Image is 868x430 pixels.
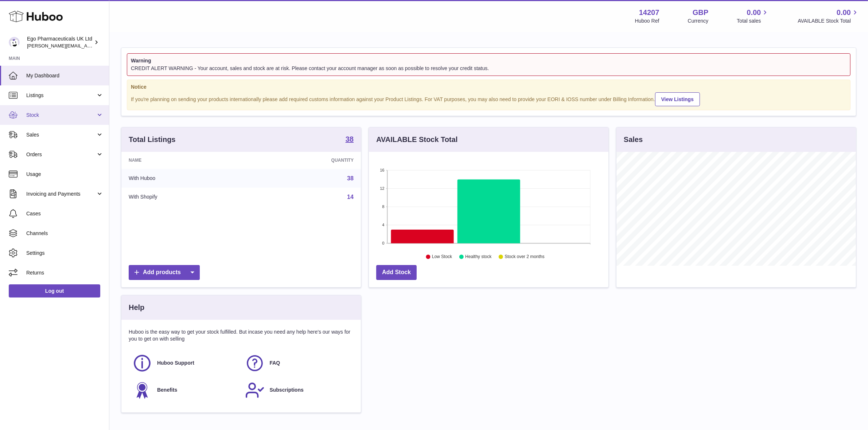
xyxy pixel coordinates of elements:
a: FAQ [245,353,350,373]
span: Cases [26,210,104,217]
span: FAQ [270,360,280,366]
span: Sales [26,131,96,138]
a: Add products [129,265,200,280]
span: Total sales [737,18,769,24]
text: 12 [380,187,384,191]
span: Subscriptions [270,387,304,393]
span: My Dashboard [26,72,104,79]
text: Stock over 2 months [505,254,544,260]
span: Returns [26,269,104,276]
a: 38 [346,135,354,144]
span: Usage [26,171,104,178]
td: With Huboo [121,169,250,188]
h3: AVAILABLE Stock Total [376,135,458,145]
td: With Shopify [121,188,250,207]
h3: Help [129,303,144,312]
a: Huboo Support [132,353,238,373]
th: Quantity [250,152,361,169]
div: CREDIT ALERT WARNING - Your account, sales and stock are at risk. Please contact your account man... [131,65,846,72]
span: Channels [26,230,104,237]
p: Huboo is the easy way to get your stock fulfilled. But incase you need any help here's our ways f... [129,329,354,342]
strong: 38 [346,135,354,143]
div: Huboo Ref [635,18,659,24]
a: Log out [9,284,100,297]
img: jane.bates@egopharm.com [9,37,20,48]
strong: Warning [131,57,846,64]
text: 16 [380,168,384,173]
strong: GBP [693,8,708,18]
h3: Sales [624,135,643,145]
text: Low Stock [432,254,452,260]
div: Ego Pharmaceuticals UK Ltd [27,35,93,49]
span: Huboo Support [157,360,194,366]
span: Orders [26,151,96,158]
a: 14 [347,194,354,200]
span: AVAILABLE Stock Total [798,18,859,24]
div: If you're planning on sending your products internationally please add required customs informati... [131,92,846,107]
a: 0.00 Total sales [737,8,769,24]
span: Listings [26,92,96,99]
a: Benefits [132,380,238,400]
text: 8 [382,205,384,209]
text: 4 [382,223,384,227]
span: 0.00 [747,8,761,18]
span: [PERSON_NAME][EMAIL_ADDRESS][PERSON_NAME][DOMAIN_NAME] [27,43,185,49]
a: 0.00 AVAILABLE Stock Total [798,8,859,24]
th: Name [121,152,250,169]
span: Settings [26,250,104,257]
strong: 14207 [639,8,659,18]
span: Benefits [157,387,177,393]
text: Healthy stock [465,254,492,260]
span: Invoicing and Payments [26,191,96,197]
text: 0 [382,241,384,246]
a: Subscriptions [245,380,350,400]
h3: Total Listings [129,135,176,145]
a: View Listings [655,92,700,106]
a: 38 [347,175,354,181]
span: Stock [26,112,96,119]
span: 0.00 [837,8,851,18]
a: Add Stock [376,265,417,280]
strong: Notice [131,84,846,91]
div: Currency [688,18,709,24]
